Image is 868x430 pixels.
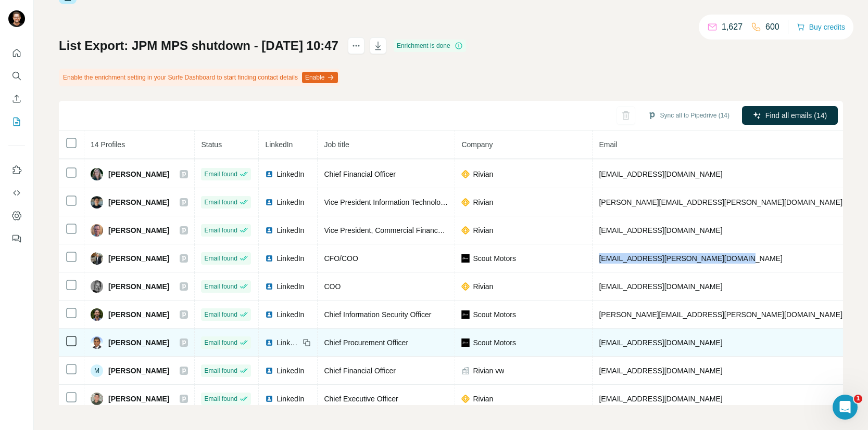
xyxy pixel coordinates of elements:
span: Find all emails (14) [765,110,827,121]
p: 1,627 [722,21,743,33]
span: [PERSON_NAME][EMAIL_ADDRESS][PERSON_NAME][DOMAIN_NAME] [599,310,842,319]
span: 1 [854,395,862,403]
img: LinkedIn logo [265,310,273,319]
button: Search [8,67,25,85]
span: Scout Motors [473,337,515,348]
span: Chief Financial Officer [324,170,395,178]
span: LinkedIn [276,197,304,207]
img: Avatar [91,336,103,349]
span: LinkedIn [276,337,299,348]
img: company-logo [461,310,470,319]
span: Scout Motors [473,253,515,264]
span: LinkedIn [276,309,304,320]
button: Dashboard [8,206,25,225]
span: CFO/COO [324,254,358,263]
span: [PERSON_NAME] [108,337,169,348]
span: [PERSON_NAME] [108,309,169,320]
span: [PERSON_NAME] [108,197,169,207]
span: [PERSON_NAME] [108,281,169,292]
img: LinkedIn logo [265,395,273,403]
span: Email found [204,366,237,375]
span: Email found [204,394,237,403]
span: Email found [204,310,237,319]
button: Enrich CSV [8,89,25,108]
p: 600 [765,21,779,33]
span: Chief Financial Officer [324,367,395,375]
button: Enable [302,72,338,83]
span: LinkedIn [276,366,304,376]
span: 14 Profiles [91,140,125,149]
span: Email found [204,338,237,347]
button: Use Surfe on LinkedIn [8,161,25,179]
img: company-logo [461,395,470,403]
span: [EMAIL_ADDRESS][DOMAIN_NAME] [599,170,722,178]
span: LinkedIn [276,169,304,179]
img: Avatar [91,308,103,321]
img: company-logo [461,226,470,234]
img: Avatar [8,10,25,27]
img: company-logo [461,282,470,291]
span: Company [461,140,493,149]
span: Chief Information Security Officer [324,310,431,319]
span: Job title [324,140,349,149]
button: Quick start [8,44,25,62]
iframe: Intercom live chat [833,395,858,420]
img: Avatar [91,224,103,237]
span: Rivian [473,197,493,207]
img: company-logo [461,338,470,347]
button: Buy credits [797,20,845,34]
img: company-logo [461,198,470,206]
img: LinkedIn logo [265,198,273,206]
span: LinkedIn [276,394,304,404]
button: Find all emails (14) [742,106,838,125]
img: LinkedIn logo [265,367,273,375]
span: Email found [204,198,237,207]
span: Chief Procurement Officer [324,338,408,347]
span: [PERSON_NAME] [108,225,169,236]
span: LinkedIn [276,253,304,264]
span: [PERSON_NAME][EMAIL_ADDRESS][PERSON_NAME][DOMAIN_NAME] [599,198,842,206]
img: Avatar [91,393,103,405]
span: Rivian [473,394,493,404]
img: company-logo [461,170,470,178]
span: Rivian vw [473,366,504,376]
img: Avatar [91,252,103,265]
span: Vice President, Commercial Finance and Accounting [324,226,494,234]
img: company-logo [461,254,470,263]
h1: List Export: JPM MPS shutdown - [DATE] 10:47 [59,37,338,54]
span: Rivian [473,281,493,292]
div: M [91,364,103,377]
button: Sync all to Pipedrive (14) [640,108,737,123]
span: [PERSON_NAME] [108,366,169,376]
span: Vice President Information Technology Infrastructure [324,198,493,206]
span: [EMAIL_ADDRESS][DOMAIN_NAME] [599,226,722,234]
span: Email found [204,282,237,291]
img: LinkedIn logo [265,170,273,178]
span: Status [201,140,222,149]
img: LinkedIn logo [265,282,273,291]
img: LinkedIn logo [265,338,273,347]
button: Feedback [8,229,25,248]
img: Avatar [91,280,103,293]
div: Enable the enrichment setting in your Surfe Dashboard to start finding contact details [59,69,340,86]
button: actions [348,37,364,54]
button: My lists [8,112,25,131]
span: Email found [204,170,237,179]
span: [EMAIL_ADDRESS][PERSON_NAME][DOMAIN_NAME] [599,254,782,263]
span: [EMAIL_ADDRESS][DOMAIN_NAME] [599,282,722,291]
span: COO [324,282,341,291]
span: Email found [204,254,237,263]
span: LinkedIn [276,225,304,236]
span: [PERSON_NAME] [108,169,169,179]
span: [PERSON_NAME] [108,253,169,264]
span: Rivian [473,225,493,236]
div: Enrichment is done [394,40,466,52]
span: [EMAIL_ADDRESS][DOMAIN_NAME] [599,338,722,347]
img: Avatar [91,168,103,180]
span: [EMAIL_ADDRESS][DOMAIN_NAME] [599,367,722,375]
span: LinkedIn [265,140,293,149]
span: LinkedIn [276,281,304,292]
img: LinkedIn logo [265,254,273,263]
span: Email [599,140,617,149]
img: LinkedIn logo [265,226,273,234]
